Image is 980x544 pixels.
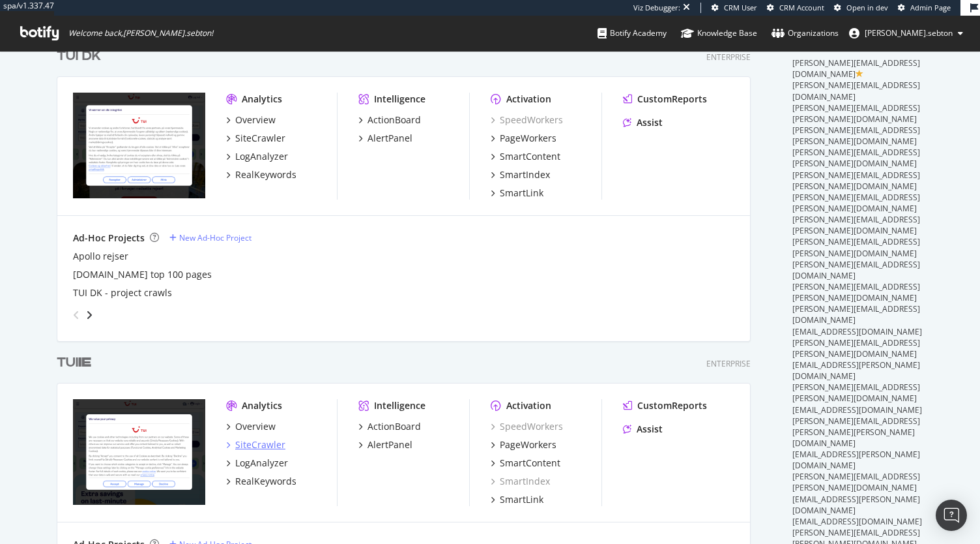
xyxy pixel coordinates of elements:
[623,423,663,436] a: Assist
[226,113,276,127] a: Overview
[771,27,839,40] div: Organizations
[623,93,707,106] a: CustomReports
[78,356,91,369] b: IE
[500,150,560,163] div: SmartContent
[500,457,560,470] div: SmartContent
[792,303,920,325] span: [PERSON_NAME][EMAIL_ADDRESS][DOMAIN_NAME]
[73,399,205,505] img: tuiholidays.ie
[681,16,757,51] a: Knowledge Base
[226,420,276,433] a: Overview
[491,493,543,506] a: SmartLink
[235,113,276,127] div: Overview
[767,3,824,13] a: CRM Account
[898,3,951,13] a: Admin Page
[623,399,707,412] a: CustomReports
[235,150,288,163] div: LogAnalyzer
[235,475,296,488] div: RealKeywords
[623,116,663,129] a: Assist
[792,281,920,303] span: [PERSON_NAME][EMAIL_ADDRESS][PERSON_NAME][DOMAIN_NAME]
[910,3,951,12] span: Admin Page
[792,214,920,236] span: [PERSON_NAME][EMAIL_ADDRESS][PERSON_NAME][DOMAIN_NAME]
[226,132,285,145] a: SiteCrawler
[491,187,543,200] a: SmartLink
[367,113,421,127] div: ActionBoard
[226,457,288,470] a: LogAnalyzer
[792,236,920,258] span: [PERSON_NAME][EMAIL_ADDRESS][PERSON_NAME][DOMAIN_NAME]
[834,3,888,13] a: Open in dev
[500,187,543,200] div: SmartLink
[358,132,412,145] a: AlertPanel
[169,232,252,243] a: New Ad-Hoc Project
[792,125,920,147] span: [PERSON_NAME][EMAIL_ADDRESS][PERSON_NAME][DOMAIN_NAME]
[706,358,751,369] div: Enterprise
[179,232,252,243] div: New Ad-Hoc Project
[792,416,920,449] span: [PERSON_NAME][EMAIL_ADDRESS][PERSON_NAME][PERSON_NAME][DOMAIN_NAME]
[792,404,922,416] span: [EMAIL_ADDRESS][DOMAIN_NAME]
[68,28,213,38] span: Welcome back, [PERSON_NAME].sebton !
[839,23,973,44] button: [PERSON_NAME].sebton
[792,57,920,80] span: [PERSON_NAME][EMAIL_ADDRESS][DOMAIN_NAME]
[792,326,922,337] span: [EMAIL_ADDRESS][DOMAIN_NAME]
[57,354,91,372] div: TUI
[491,420,563,433] div: SpeedWorkers
[792,471,920,493] span: [PERSON_NAME][EMAIL_ADDRESS][PERSON_NAME][DOMAIN_NAME]
[367,438,412,451] div: AlertPanel
[500,438,556,451] div: PageWorkers
[235,132,285,145] div: SiteCrawler
[73,93,205,198] img: tui.dk
[73,232,145,245] div: Ad-Hoc Projects
[491,132,556,145] a: PageWorkers
[500,493,543,506] div: SmartLink
[73,268,212,281] a: [DOMAIN_NAME] top 100 pages
[235,457,288,470] div: LogAnalyzer
[85,309,94,322] div: angle-right
[724,3,757,12] span: CRM User
[57,47,106,66] a: TUI DK
[598,27,667,40] div: Botify Academy
[792,449,920,471] span: [EMAIL_ADDRESS][PERSON_NAME][DOMAIN_NAME]
[792,337,920,359] span: [PERSON_NAME][EMAIL_ADDRESS][PERSON_NAME][DOMAIN_NAME]
[712,3,757,13] a: CRM User
[706,52,751,63] div: Enterprise
[226,150,288,163] a: LogAnalyzer
[792,494,920,516] span: [EMAIL_ADDRESS][PERSON_NAME][DOMAIN_NAME]
[500,132,556,145] div: PageWorkers
[73,250,128,263] a: Apollo rejser
[792,359,920,382] span: [EMAIL_ADDRESS][PERSON_NAME][DOMAIN_NAME]
[358,438,412,451] a: AlertPanel
[491,150,560,163] a: SmartContent
[226,475,296,488] a: RealKeywords
[367,420,421,433] div: ActionBoard
[226,168,296,181] a: RealKeywords
[792,192,920,214] span: [PERSON_NAME][EMAIL_ADDRESS][PERSON_NAME][DOMAIN_NAME]
[242,93,282,106] div: Analytics
[792,147,920,169] span: [PERSON_NAME][EMAIL_ADDRESS][PERSON_NAME][DOMAIN_NAME]
[226,438,285,451] a: SiteCrawler
[792,102,920,125] span: [PERSON_NAME][EMAIL_ADDRESS][PERSON_NAME][DOMAIN_NAME]
[491,168,550,181] a: SmartIndex
[358,420,421,433] a: ActionBoard
[792,516,922,527] span: [EMAIL_ADDRESS][DOMAIN_NAME]
[637,93,707,106] div: CustomReports
[771,16,839,51] a: Organizations
[500,168,550,181] div: SmartIndex
[637,399,707,412] div: CustomReports
[235,168,296,181] div: RealKeywords
[491,475,550,488] a: SmartIndex
[73,286,172,299] div: TUI DK - project crawls
[491,457,560,470] a: SmartContent
[374,399,425,412] div: Intelligence
[637,116,663,129] div: Assist
[374,93,425,106] div: Intelligence
[506,399,551,412] div: Activation
[242,399,282,412] div: Analytics
[936,500,967,531] div: Open Intercom Messenger
[681,27,757,40] div: Knowledge Base
[358,113,421,127] a: ActionBoard
[792,259,920,281] span: [PERSON_NAME][EMAIL_ADDRESS][DOMAIN_NAME]
[865,27,953,38] span: anne.sebton
[598,16,667,51] a: Botify Academy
